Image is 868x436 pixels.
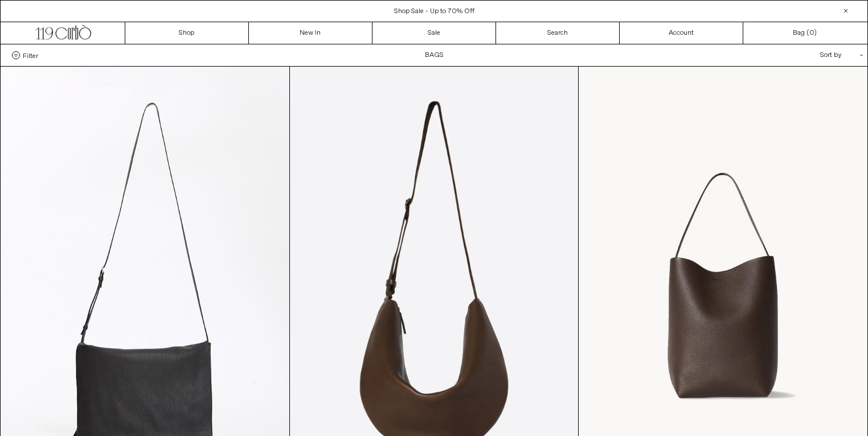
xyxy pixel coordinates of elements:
[743,22,867,44] a: Bag ()
[23,51,38,59] span: Filter
[496,22,620,44] a: Search
[249,22,372,44] a: New In
[809,28,814,38] span: 0
[620,22,743,44] a: Account
[754,44,856,66] div: Sort by
[809,28,817,38] span: )
[394,7,474,16] a: Shop Sale - Up to 70% Off
[125,22,249,44] a: Shop
[372,22,496,44] a: Sale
